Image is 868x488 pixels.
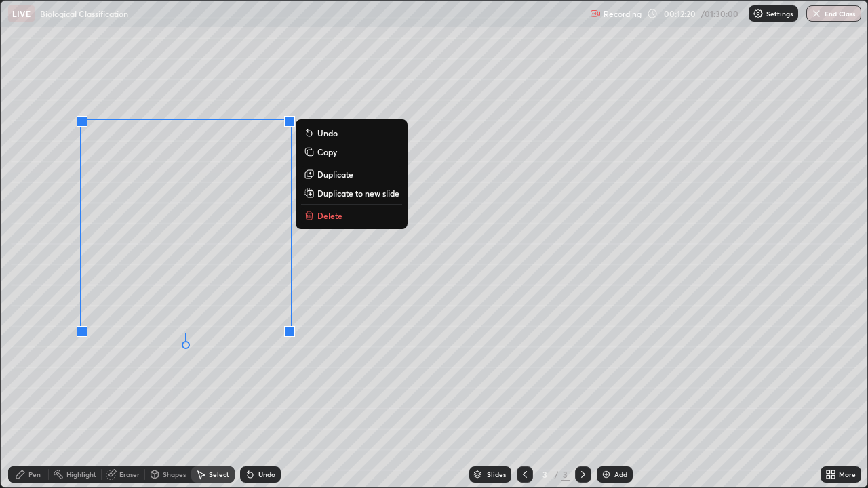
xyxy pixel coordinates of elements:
button: Duplicate [301,166,402,182]
p: Biological Classification [40,8,128,19]
img: add-slide-button [601,469,612,480]
div: Shapes [163,471,186,478]
div: Eraser [119,471,140,478]
div: Slides [487,471,506,478]
button: Delete [301,207,402,224]
button: End Class [806,5,861,22]
div: Undo [258,471,275,478]
button: Copy [301,144,402,160]
p: Undo [317,127,338,138]
p: Settings [766,10,793,17]
div: / [555,470,559,479]
div: 3 [561,468,570,481]
div: More [839,471,856,478]
button: Undo [301,125,402,141]
img: recording.375f2c34.svg [590,8,601,19]
div: Pen [28,471,41,478]
p: Duplicate to new slide [317,188,399,199]
div: Highlight [66,471,96,478]
p: LIVE [12,8,31,19]
div: Add [614,471,627,478]
p: Duplicate [317,169,353,180]
div: 3 [538,470,552,479]
p: Recording [604,9,642,19]
img: class-settings-icons [753,8,764,19]
button: Duplicate to new slide [301,185,402,201]
img: end-class-cross [811,8,822,19]
div: Select [209,471,229,478]
p: Delete [317,210,342,221]
p: Copy [317,146,337,157]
